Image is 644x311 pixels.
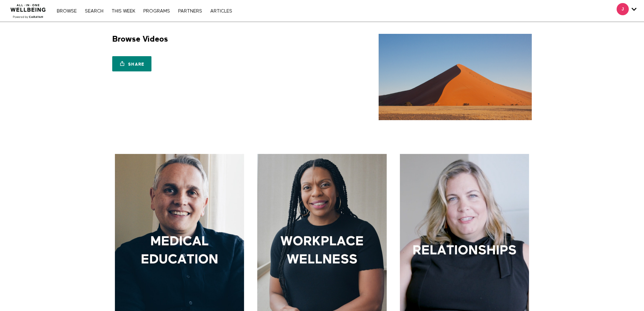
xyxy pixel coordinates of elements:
[379,34,532,120] img: Browse Videos
[140,9,173,14] a: PROGRAMS
[112,56,151,71] a: Share
[112,34,168,44] h1: Browse Videos
[175,9,206,14] a: PARTNERS
[108,9,139,14] a: THIS WEEK
[207,9,236,14] a: ARTICLES
[81,9,107,14] a: Search
[53,9,80,14] a: Browse
[53,7,235,14] nav: Primary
